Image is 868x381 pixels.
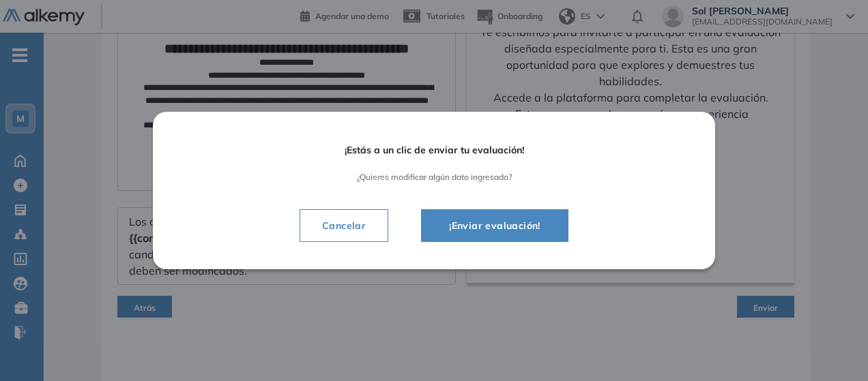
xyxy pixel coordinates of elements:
button: ¡Enviar evaluación! [421,209,568,242]
span: ¡Estás a un clic de enviar tu evaluación! [191,144,677,156]
span: ¡Enviar evaluación! [438,217,551,234]
span: Cancelar [311,217,377,234]
span: ¿Quieres modificar algún dato ingresado? [191,172,677,182]
button: Cancelar [300,209,388,242]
